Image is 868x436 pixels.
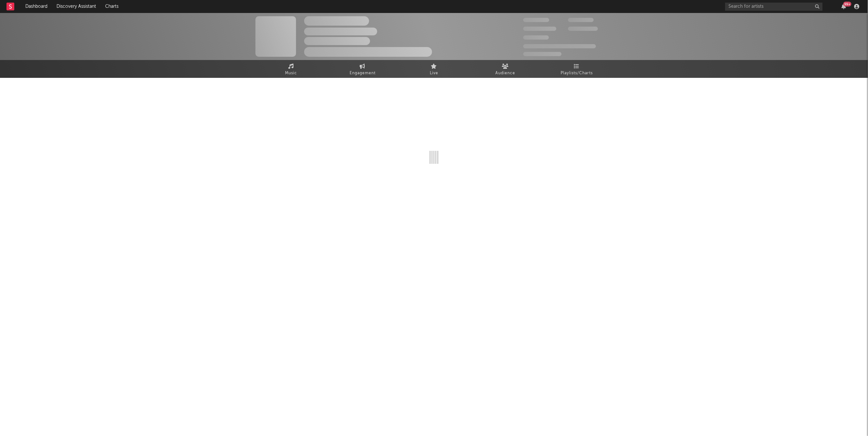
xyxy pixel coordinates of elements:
[725,3,823,11] input: Search for artists
[496,69,515,77] span: Audience
[541,60,613,78] a: Playlists/Charts
[430,69,438,77] span: Live
[523,18,549,22] span: 300,000
[327,60,398,78] a: Engagement
[470,60,541,78] a: Audience
[523,52,562,56] span: Jump Score: 85.0
[285,69,297,77] span: Music
[398,60,470,78] a: Live
[568,18,594,22] span: 100,000
[568,27,598,31] span: 1,000,000
[523,27,556,31] span: 50,000,000
[255,60,327,78] a: Music
[523,44,596,48] span: 50,000,000 Monthly Listeners
[841,4,846,9] button: 99+
[523,35,549,40] span: 100,000
[843,2,851,6] div: 99 +
[561,69,593,77] span: Playlists/Charts
[350,69,376,77] span: Engagement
